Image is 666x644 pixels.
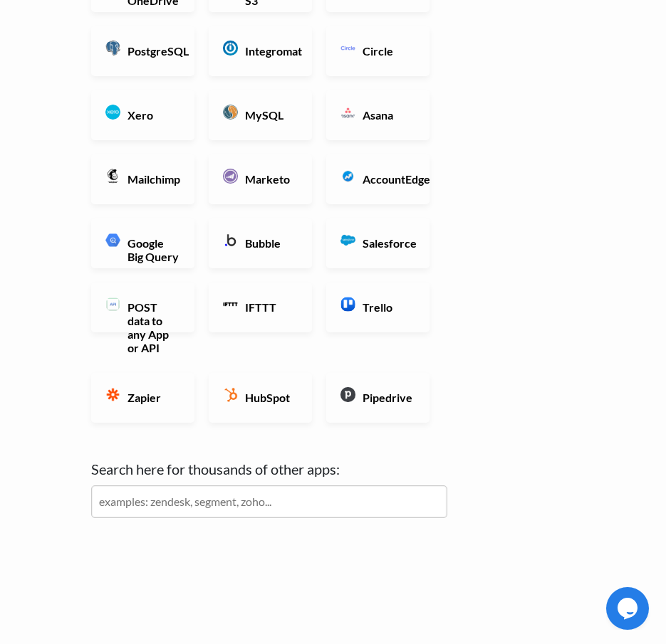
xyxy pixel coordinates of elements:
h6: Trello [359,300,415,314]
h6: IFTTT [241,300,298,314]
img: Xero App & API [105,105,120,120]
a: HubSpot [209,373,312,423]
h6: Circle [359,44,415,58]
img: Marketo App & API [223,169,238,184]
a: Trello [326,283,430,332]
img: Asana App & API [340,105,355,120]
input: examples: zendesk, segment, zoho... [91,485,447,518]
h6: Xero [124,108,180,122]
h6: Zapier [124,391,180,404]
h6: Marketo [241,172,298,186]
a: Google Big Query [91,218,194,268]
a: AccountEdge [326,154,430,204]
iframe: chat widget [606,587,652,630]
a: Pipedrive [326,373,430,423]
a: Mailchimp [91,154,194,204]
img: POST data to any App or API App & API [105,297,120,312]
img: MySQL App & API [223,105,238,120]
h6: POST data to any App or API [124,300,180,355]
h6: Bubble [241,236,298,250]
h6: PostgreSQL [124,44,180,58]
img: AccountEdge App & API [340,169,355,184]
img: Integromat App & API [223,41,238,56]
a: Asana [326,90,430,140]
h6: MySQL [241,108,298,122]
h6: Salesforce [359,236,415,250]
a: IFTTT [209,283,312,332]
a: MySQL [209,90,312,140]
img: Mailchimp App & API [105,169,120,184]
a: Marketo [209,154,312,204]
a: POST data to any App or API [91,283,194,332]
img: Trello App & API [340,297,355,312]
h6: AccountEdge [359,172,415,186]
h6: Asana [359,108,415,122]
a: PostgreSQL [91,26,194,76]
img: Zapier App & API [105,387,120,402]
img: Google Big Query App & API [105,233,120,248]
img: Bubble App & API [223,233,238,248]
h6: Google Big Query [124,236,180,263]
a: Zapier [91,373,194,423]
img: HubSpot App & API [223,387,238,402]
h6: Mailchimp [124,172,180,186]
a: Salesforce [326,218,430,268]
img: Circle App & API [340,41,355,56]
a: Circle [326,26,430,76]
h6: Pipedrive [359,391,415,404]
a: Integromat [209,26,312,76]
h6: Integromat [241,44,298,58]
label: Search here for thousands of other apps: [91,458,447,480]
a: Bubble [209,218,312,268]
img: Pipedrive App & API [340,387,355,402]
img: Salesforce App & API [340,233,355,248]
img: PostgreSQL App & API [105,41,120,56]
a: Xero [91,90,194,140]
img: IFTTT App & API [223,297,238,312]
h6: HubSpot [241,391,298,404]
